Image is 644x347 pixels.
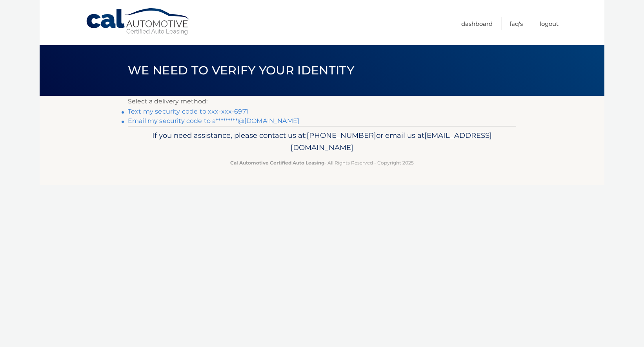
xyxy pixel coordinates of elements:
p: If you need assistance, please contact us at: or email us at [133,129,511,154]
a: Email my security code to a*********@[DOMAIN_NAME] [128,117,299,125]
a: Cal Automotive [86,8,191,36]
p: Select a delivery method: [128,96,516,107]
span: [PHONE_NUMBER] [307,131,376,140]
strong: Cal Automotive Certified Auto Leasing [230,160,324,166]
a: Dashboard [461,17,493,30]
a: Logout [540,17,558,30]
span: We need to verify your identity [128,63,354,78]
a: Text my security code to xxx-xxx-6971 [128,108,248,115]
p: - All Rights Reserved - Copyright 2025 [133,159,511,167]
a: FAQ's [509,17,523,30]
